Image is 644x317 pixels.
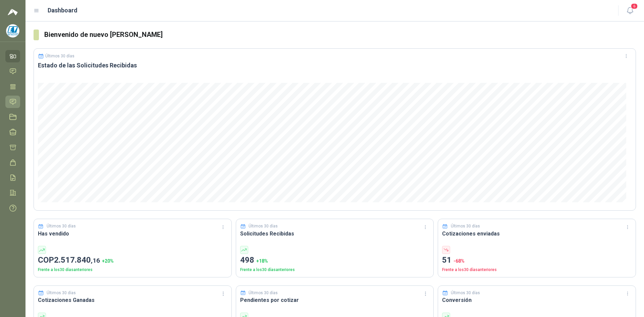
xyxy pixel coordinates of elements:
[91,257,100,264] span: ,16
[453,258,465,264] span: -68 %
[249,223,278,229] p: Últimos 30 días
[240,229,430,238] h3: Solicitudes Recibidas
[45,54,74,58] p: Últimos 30 días
[38,267,227,273] p: Frente a los 30 días anteriores
[38,254,227,267] p: COP
[48,6,77,15] h1: Dashboard
[102,258,114,264] span: + 20 %
[54,255,100,265] span: 2.517.840
[38,61,632,69] h3: Estado de las Solicitudes Recibidas
[624,5,636,17] button: 6
[38,296,227,304] h3: Cotizaciones Ganadas
[8,8,18,16] img: Logo peakr
[442,296,632,304] h3: Conversión
[442,254,632,267] p: 51
[6,24,19,37] img: Company Logo
[38,229,227,238] h3: Has vendido
[240,296,430,304] h3: Pendientes por cotizar
[631,3,638,9] span: 6
[47,223,76,229] p: Últimos 30 días
[44,30,636,40] h3: Bienvenido de nuevo [PERSON_NAME]
[451,290,480,296] p: Últimos 30 días
[442,267,632,273] p: Frente a los 30 días anteriores
[240,267,430,273] p: Frente a los 30 días anteriores
[249,290,278,296] p: Últimos 30 días
[240,254,430,267] p: 498
[47,290,76,296] p: Últimos 30 días
[451,223,480,229] p: Últimos 30 días
[256,258,268,264] span: + 18 %
[442,229,632,238] h3: Cotizaciones enviadas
